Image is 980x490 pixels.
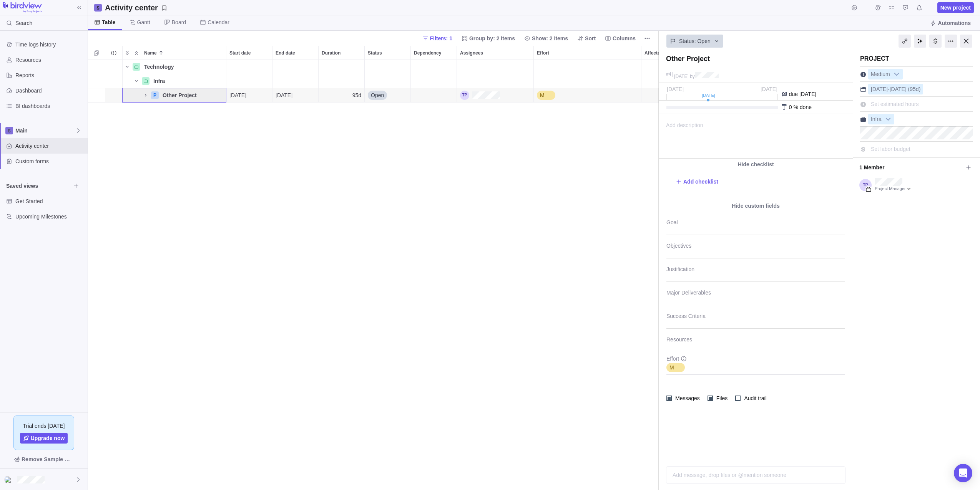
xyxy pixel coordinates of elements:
[659,159,853,170] div: Hide checklist
[123,88,226,103] div: Name
[666,72,671,77] div: #4
[871,146,910,152] span: Set labor budget
[105,60,123,74] div: Trouble indication
[137,18,150,26] span: Gantt
[419,33,455,44] span: Filters: 1
[674,74,689,79] span: [DATE]
[102,18,116,26] span: Table
[105,74,123,88] div: Trouble indication
[613,35,636,42] span: Columns
[457,88,534,103] div: Assignees
[322,49,341,57] span: Duration
[540,91,545,99] span: M
[860,55,889,62] span: Project
[602,33,639,44] span: Columns
[226,74,272,88] div: Start date
[365,74,411,88] div: Status
[15,19,32,27] span: Search
[534,60,641,74] div: Effort
[908,86,921,92] span: (95d)
[365,46,410,60] div: Status
[532,35,568,42] span: Show: 2 items
[859,161,963,174] span: 1 Member
[153,77,165,85] span: Infra
[534,46,641,60] div: Effort
[899,35,911,48] div: Copy link
[411,88,457,103] div: Dependency
[319,46,364,60] div: Duration
[276,49,295,57] span: End date
[144,49,157,57] span: Name
[458,33,518,44] span: Group by: 2 items
[789,104,792,110] span: 0
[900,2,911,13] span: Approval requests
[411,60,457,74] div: Dependency
[683,178,718,185] span: Add checklist
[141,46,226,60] div: Name
[940,4,971,12] span: New project
[23,422,65,430] span: Trial ends [DATE]
[6,182,71,190] span: Saved views
[5,475,14,484] div: Tom Plagge
[229,91,246,99] span: [DATE]
[430,35,452,42] span: Filters: 1
[871,86,888,92] span: [DATE]
[371,91,384,99] span: Open
[869,114,884,125] span: Infra
[534,74,641,88] div: Effort
[319,88,365,103] div: Duration
[789,91,816,97] span: due [DATE]
[15,142,85,150] span: Activity center
[105,88,123,103] div: Trouble indication
[761,86,777,92] span: [DATE]
[6,453,81,465] span: Remove Sample Data
[15,213,85,220] span: Upcoming Milestones
[929,35,942,48] div: Billing
[672,393,701,404] span: Messages
[105,2,158,13] h2: Activity center
[411,74,457,88] div: Dependency
[226,46,272,60] div: Start date
[457,60,534,74] div: Assignees
[457,74,534,88] div: Assignees
[667,86,684,92] span: [DATE]
[15,41,85,48] span: Time logs history
[659,114,703,158] span: Add description
[585,35,596,42] span: Sort
[681,356,687,362] svg: info-description
[868,114,894,124] div: Infra
[226,60,272,74] div: Start date
[945,35,957,48] div: More actions
[365,88,410,102] div: Open
[875,186,912,192] div: Project Manager
[713,393,729,404] span: Files
[641,74,749,88] div: Affected teams
[272,74,319,88] div: End date
[71,180,81,191] span: Browse views
[5,477,14,483] img: Show
[534,88,641,102] div: M
[272,46,318,60] div: End date
[15,127,75,134] span: Main
[414,49,441,57] span: Dependency
[319,60,365,74] div: Duration
[365,60,411,74] div: Status
[534,88,641,103] div: Effort
[927,18,974,28] span: Automations
[960,35,972,48] div: Close
[914,35,926,48] div: AI
[365,88,411,103] div: Status
[460,49,483,57] span: Assignees
[15,157,85,165] span: Custom forms
[871,101,919,107] span: Set estimated hours
[469,35,515,42] span: Group by: 2 items
[272,60,319,74] div: End date
[3,2,42,13] img: logo
[886,6,897,12] a: My assignments
[15,71,85,79] span: Reports
[226,88,272,103] div: Start date
[150,74,226,88] div: Infra
[888,86,890,92] span: -
[15,56,85,64] span: Resources
[537,49,549,57] span: Effort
